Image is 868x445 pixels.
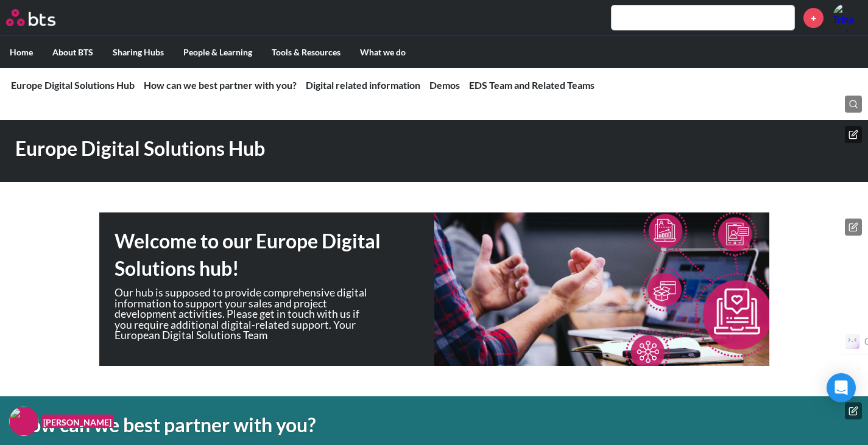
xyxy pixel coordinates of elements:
img: BTS Logo [6,9,55,26]
label: People & Learning [174,37,262,68]
h1: Welcome to our Europe Digital Solutions hub! [115,228,434,282]
img: Trina Sarkar [833,3,862,32]
button: Edit hero [845,126,862,143]
h1: How can we best partner with you? [15,412,601,439]
h1: Europe Digital Solutions Hub [15,135,601,163]
button: Edit hero [845,219,862,236]
label: Tools & Resources [262,37,350,68]
p: Our hub is supposed to provide comprehensive digital information to support your sales and projec... [115,287,370,341]
div: Open Intercom Messenger [827,373,856,402]
a: Go home [6,9,78,26]
label: About BTS [43,37,103,68]
a: Profile [833,3,862,32]
img: F [9,407,38,436]
a: Digital related information [306,79,420,91]
a: + [803,8,824,28]
a: EDS Team and Related Teams [469,79,595,91]
button: Edit hero [845,402,862,419]
a: Europe Digital Solutions Hub [11,79,135,91]
label: What we do [350,37,415,68]
figcaption: [PERSON_NAME] [41,415,114,429]
a: How can we best partner with you? [144,79,297,91]
label: Sharing Hubs [103,37,174,68]
a: Demos [429,79,460,91]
